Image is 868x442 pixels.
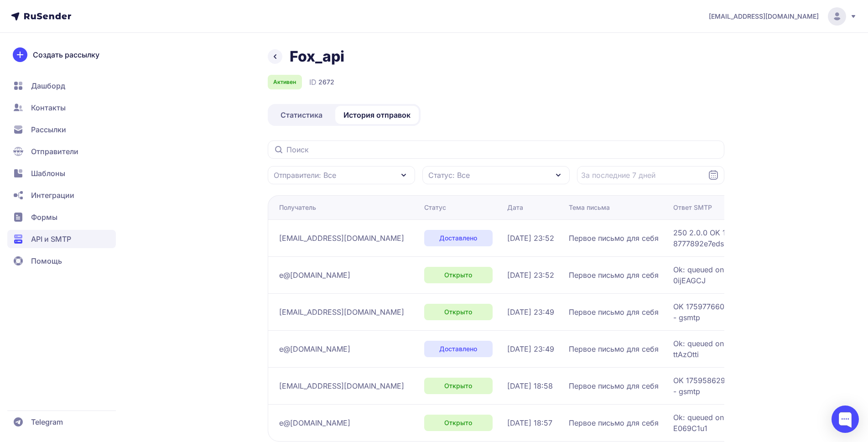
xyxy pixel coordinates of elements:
span: Открыто [444,381,472,390]
h1: Fox_api [290,47,344,66]
span: 2672 [318,78,334,87]
span: [DATE] 23:49 [507,307,554,317]
span: Контакты [31,102,66,113]
span: Telegram [31,416,63,427]
div: Ответ SMTP [673,203,712,212]
span: Доставлено [439,344,477,354]
div: Дата [507,203,523,212]
div: ID [309,77,334,88]
span: API и SMTP [31,234,71,244]
span: Первое письмо для себя [569,270,659,281]
span: [DATE] 18:58 [507,380,553,391]
span: e@[DOMAIN_NAME] [279,343,350,354]
input: Поиск [268,140,724,159]
span: [DATE] 23:49 [507,343,554,354]
span: Создать рассылку [33,49,99,60]
input: Datepicker input [577,166,724,184]
span: Доставлено [439,234,477,243]
div: Тема письма [569,203,610,212]
span: Открыто [444,418,472,427]
span: Первое письмо для себя [569,343,659,354]
span: Отправители [31,146,78,157]
span: Статистика [281,109,322,120]
span: [EMAIL_ADDRESS][DOMAIN_NAME] [279,380,404,391]
span: [EMAIL_ADDRESS][DOMAIN_NAME] [279,233,404,244]
span: e@[DOMAIN_NAME] [279,417,350,428]
a: История отправок [335,106,419,124]
span: Открыто [444,307,472,317]
span: Первое письмо для себя [569,307,659,317]
span: Активен [273,78,296,86]
div: Статус [424,203,446,212]
span: e@[DOMAIN_NAME] [279,270,350,281]
span: Рассылки [31,124,66,135]
span: [DATE] 18:57 [507,417,552,428]
span: Первое письмо для себя [569,233,659,244]
span: Помощь [31,255,62,266]
a: Telegram [7,413,116,431]
span: Отправители: Все [274,170,336,181]
span: Открыто [444,270,472,280]
span: Первое письмо для себя [569,380,659,391]
span: Статус: Все [428,170,470,181]
span: [EMAIL_ADDRESS][DOMAIN_NAME] [709,12,819,21]
a: Статистика [270,106,333,124]
span: Формы [31,212,57,223]
span: Интеграции [31,190,74,201]
span: [EMAIL_ADDRESS][DOMAIN_NAME] [279,307,404,317]
span: История отправок [343,109,411,120]
span: [DATE] 23:52 [507,270,554,281]
span: Шаблоны [31,168,65,179]
span: [DATE] 23:52 [507,233,554,244]
span: Первое письмо для себя [569,417,659,428]
span: Дашборд [31,80,65,91]
div: Получатель [279,203,316,212]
